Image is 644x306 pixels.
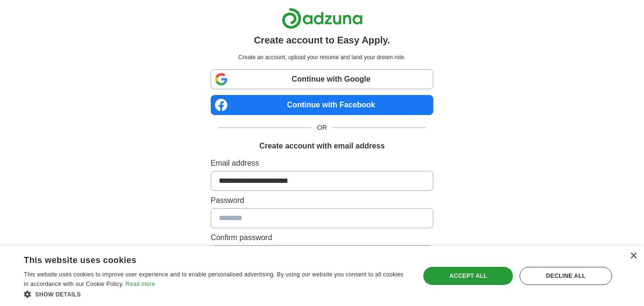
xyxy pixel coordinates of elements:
[254,33,390,47] h1: Create account to Easy Apply.
[211,69,433,89] a: Continue with Google
[211,195,433,206] label: Password
[35,291,81,298] span: Show details
[24,271,403,287] span: This website uses cookies to improve user experience and to enable personalised advertising. By u...
[630,253,637,260] div: Close
[282,8,363,29] img: Adzuna logo
[211,158,433,169] label: Email address
[24,289,409,299] div: Show details
[423,267,513,285] div: Accept all
[211,95,433,115] a: Continue with Facebook
[259,140,385,152] h1: Create account with email address
[213,53,431,62] p: Create an account, upload your resume and land your dream role.
[311,123,333,133] span: OR
[125,281,155,287] a: Read more, opens a new window
[24,252,385,266] div: This website uses cookies
[211,232,433,243] label: Confirm password
[520,267,612,285] div: Decline all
